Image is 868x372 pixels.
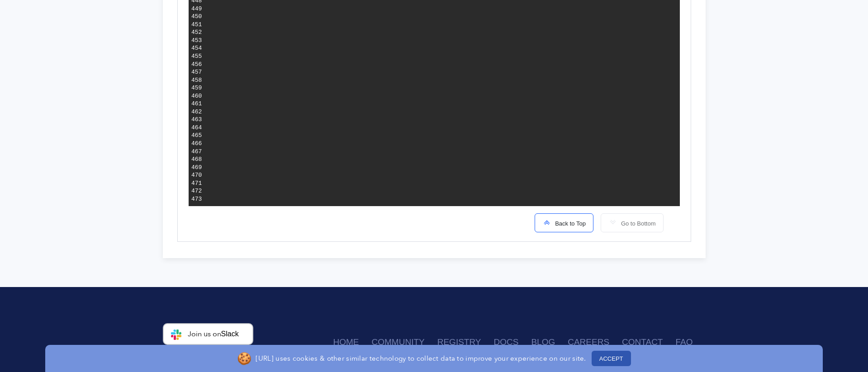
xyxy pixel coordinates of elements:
div: 467 [191,148,202,156]
a: Contact [622,332,675,353]
div: 463 [191,116,202,124]
div: 462 [191,108,202,116]
p: [URL] uses cookies & other similar technology to collect data to improve your experience on our s... [256,354,586,363]
a: Blog [531,332,568,353]
a: Careers [568,332,622,353]
a: Home [333,332,372,353]
img: scroll-to-icon-light-gray.svg [608,218,617,227]
div: 456 [191,61,202,69]
div: 454 [191,44,202,52]
div: 450 [191,13,202,21]
div: 460 [191,92,202,100]
div: 469 [191,164,202,172]
div: 466 [191,140,202,148]
button: ACCEPT [592,351,631,366]
span: Slack [221,330,239,338]
a: Join us onSlack [163,323,253,345]
div: 453 [191,37,202,45]
a: Community [372,332,437,353]
img: scroll-to-icon.svg [542,218,551,227]
a: Docs [493,332,531,353]
div: 452 [191,28,202,37]
div: 473 [191,195,202,203]
div: 451 [191,21,202,29]
button: Go to Bottom [601,213,664,232]
div: 457 [191,68,202,76]
div: 458 [191,76,202,85]
div: 470 [191,171,202,179]
div: 449 [191,5,202,13]
div: 464 [191,124,202,132]
div: 455 [191,52,202,61]
div: 468 [191,155,202,164]
div: 459 [191,84,202,92]
a: Registry [437,332,494,353]
iframe: Chat Widget [823,329,868,372]
span: Back to Top [551,220,586,227]
div: 461 [191,100,202,108]
a: FAQ [675,332,705,353]
div: 472 [191,187,202,195]
span: Go to Bottom [617,220,656,227]
button: Back to Top [535,213,593,232]
div: 471 [191,179,202,188]
span: 🍪 [237,350,251,367]
div: 465 [191,132,202,140]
